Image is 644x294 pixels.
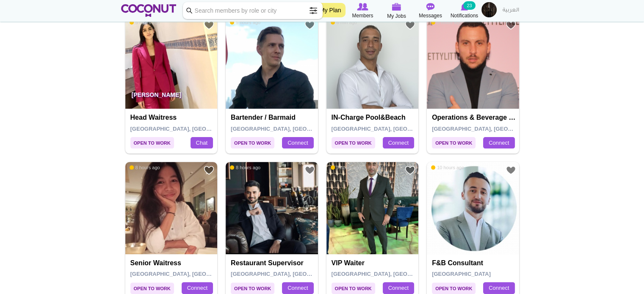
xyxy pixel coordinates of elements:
span: Notifications [451,11,478,20]
span: Open to Work [432,283,475,294]
span: Open to Work [231,283,274,294]
a: My Jobs My Jobs [380,2,414,20]
span: Messages [419,11,442,20]
span: [GEOGRAPHIC_DATA], [GEOGRAPHIC_DATA] [332,271,452,277]
span: 6 min ago [331,19,357,25]
h4: IN-Charge pool&beach [332,114,416,121]
span: Open to Work [130,137,174,148]
h4: Senior Waitress [130,259,215,267]
a: Connect [282,282,313,294]
span: Open to Work [332,283,375,294]
span: Open to Work [432,137,475,148]
span: Open to Work [332,137,375,148]
input: Search members by role or city [183,2,323,19]
span: Members [352,11,373,20]
span: 8 hours ago [130,165,160,170]
a: العربية [498,2,523,19]
span: [GEOGRAPHIC_DATA], [GEOGRAPHIC_DATA] [332,126,452,132]
a: Connect [282,137,313,149]
span: 10 hours ago [431,165,464,170]
h4: Operations & Beverage Manager [432,114,516,121]
a: My Plan [315,3,345,17]
span: 2 hours ago [431,19,462,25]
span: 5 hours ago [130,19,160,25]
span: [GEOGRAPHIC_DATA], [GEOGRAPHIC_DATA] [130,126,251,132]
span: 5 hours ago [230,19,260,25]
span: [GEOGRAPHIC_DATA], [GEOGRAPHIC_DATA] [231,126,351,132]
img: Messages [426,3,435,11]
a: Add to Favourites [405,20,415,30]
h4: F&B Consultant [432,259,516,267]
span: Open to Work [130,283,174,294]
a: Add to Favourites [506,165,516,176]
a: Connect [182,282,213,294]
a: Connect [383,282,414,294]
a: Add to Favourites [204,165,214,176]
span: [GEOGRAPHIC_DATA], [GEOGRAPHIC_DATA] [231,271,351,277]
a: Chat [191,137,213,149]
a: Add to Favourites [405,165,415,176]
img: Home [121,4,177,17]
span: Open to Work [231,137,274,148]
span: My Jobs [387,12,406,20]
h4: VIP waiter [332,259,416,267]
small: 23 [463,1,475,10]
h4: Restaurant supervisor [231,259,315,267]
img: Notifications [461,3,468,11]
img: Browse Members [357,3,368,11]
a: Connect [383,137,414,149]
a: Connect [483,137,514,149]
h4: Head Waitress [130,114,215,121]
span: 8 hours ago [230,165,260,170]
p: [PERSON_NAME] [125,85,218,109]
a: Browse Members Members [346,2,380,20]
a: Add to Favourites [506,20,516,30]
span: [GEOGRAPHIC_DATA], [GEOGRAPHIC_DATA] [130,271,251,277]
a: Notifications Notifications 23 [448,2,481,20]
a: Connect [483,282,514,294]
img: My Jobs [392,3,401,11]
a: Add to Favourites [304,20,315,30]
h4: Bartender / Barmaid [231,114,315,121]
span: [GEOGRAPHIC_DATA] [432,271,491,277]
a: Add to Favourites [204,20,214,30]
a: Add to Favourites [304,165,315,176]
span: 9 hours ago [331,165,361,170]
a: Messages Messages [414,2,448,20]
span: [GEOGRAPHIC_DATA], [GEOGRAPHIC_DATA] [432,126,553,132]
